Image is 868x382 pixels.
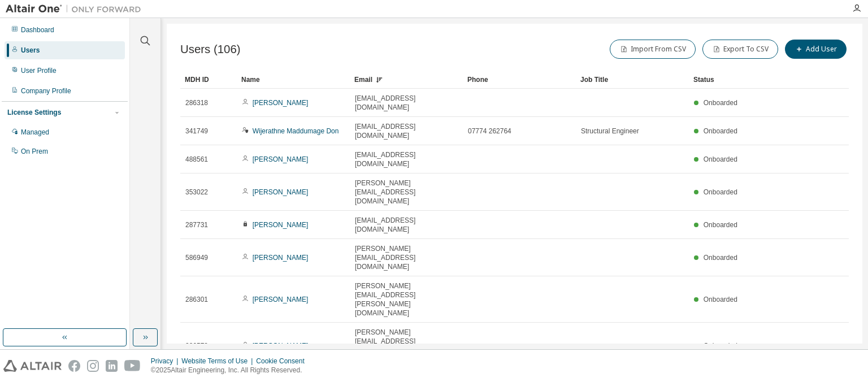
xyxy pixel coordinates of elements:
[185,98,208,107] span: 286318
[185,253,208,262] span: 586949
[354,71,458,89] div: Email
[185,188,208,197] span: 353022
[253,155,309,163] a: [PERSON_NAME]
[610,40,696,59] button: Import From CSV
[580,71,684,89] div: Job Title
[21,25,54,34] div: Dashboard
[355,281,458,318] span: [PERSON_NAME][EMAIL_ADDRESS][PERSON_NAME][DOMAIN_NAME]
[256,357,311,366] div: Cookie Consent
[241,71,345,89] div: Name
[21,46,40,55] div: Users
[704,188,737,196] span: Onboarded
[785,40,847,59] button: Add User
[124,360,141,372] img: youtube.svg
[704,254,737,262] span: Onboarded
[693,71,790,89] div: Status
[21,128,49,137] div: Managed
[467,71,571,89] div: Phone
[21,147,48,156] div: On Prem
[253,221,309,229] a: [PERSON_NAME]
[253,342,309,350] a: [PERSON_NAME]
[355,216,458,234] span: [EMAIL_ADDRESS][DOMAIN_NAME]
[3,360,62,372] img: altair_logo.svg
[253,99,309,107] a: [PERSON_NAME]
[185,341,208,350] span: 286578
[253,188,309,196] a: [PERSON_NAME]
[704,221,737,229] span: Onboarded
[355,122,458,140] span: [EMAIL_ADDRESS][DOMAIN_NAME]
[185,127,208,136] span: 341749
[21,66,57,75] div: User Profile
[355,179,458,206] span: [PERSON_NAME][EMAIL_ADDRESS][DOMAIN_NAME]
[355,328,458,364] span: [PERSON_NAME][EMAIL_ADDRESS][PERSON_NAME][DOMAIN_NAME]
[6,3,147,15] img: Altair One
[704,342,737,350] span: Onboarded
[180,43,241,56] span: Users (106)
[21,86,71,95] div: Company Profile
[253,127,339,135] a: Wijerathne Maddumage Don
[355,150,458,168] span: [EMAIL_ADDRESS][DOMAIN_NAME]
[87,360,99,372] img: instagram.svg
[151,357,181,366] div: Privacy
[704,296,737,303] span: Onboarded
[106,360,118,372] img: linkedin.svg
[185,220,208,229] span: 287731
[355,244,458,271] span: [PERSON_NAME][EMAIL_ADDRESS][DOMAIN_NAME]
[468,127,511,136] span: 07774 262764
[185,295,208,304] span: 286301
[355,94,458,112] span: [EMAIL_ADDRESS][DOMAIN_NAME]
[151,366,311,375] p: © 2025 Altair Engineering, Inc. All Rights Reserved.
[704,99,737,107] span: Onboarded
[185,71,232,89] div: MDH ID
[704,155,737,163] span: Onboarded
[68,360,80,372] img: facebook.svg
[253,254,309,262] a: [PERSON_NAME]
[7,108,61,117] div: License Settings
[704,127,737,135] span: Onboarded
[581,127,639,136] span: Structural Engineer
[253,296,309,303] a: [PERSON_NAME]
[185,155,208,164] span: 488561
[181,357,256,366] div: Website Terms of Use
[702,40,778,59] button: Export To CSV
